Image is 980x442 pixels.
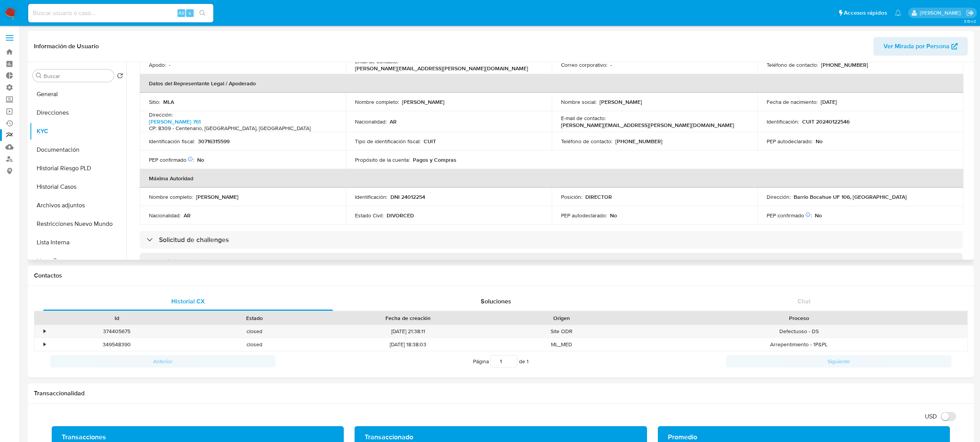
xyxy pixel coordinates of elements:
p: Sitio : [149,98,160,105]
p: Teléfono de contacto : [767,61,818,68]
div: Defectuoso - DS [630,325,967,338]
input: Buscar [44,73,111,80]
p: Dirección : [767,193,791,200]
div: Fecha de creación [329,314,487,322]
button: Anterior [50,355,275,367]
div: 374405675 [48,325,186,338]
div: • [44,341,46,348]
button: KYC [30,122,126,141]
span: 1 [527,357,529,365]
span: Página de [473,355,529,367]
p: Dirección : [149,111,173,118]
p: [PERSON_NAME] [196,193,238,200]
p: AR [390,118,397,125]
span: Chat [798,297,811,306]
button: Buscar [36,73,42,79]
h1: Información de Usuario [34,42,99,50]
p: PEP autodeclarado : [767,138,813,145]
h4: CP: 8309 - Centenario, [GEOGRAPHIC_DATA], [GEOGRAPHIC_DATA] [149,125,311,132]
p: No [197,156,204,163]
button: Lista Interna [30,233,126,252]
div: Solicitud de challenges [140,231,963,249]
p: Fecha de nacimiento : [767,98,818,105]
p: DIVORCED [387,212,414,219]
p: Nacionalidad : [149,212,181,219]
a: Notificaciones [895,10,901,16]
p: No [610,212,617,219]
p: Correo corporativo : [561,61,607,68]
div: Estado [191,314,318,322]
p: Nombre social : [561,98,596,105]
p: DIRECTOR [585,193,612,200]
div: closed [186,338,323,351]
input: Buscar usuario o caso... [28,8,213,18]
p: [DATE] [821,98,837,105]
p: Barrio Bocahue UF 106, [GEOGRAPHIC_DATA] [794,193,907,200]
p: - [169,61,171,68]
p: Identificación fiscal : [149,138,195,145]
p: DNI 24012254 [390,193,425,200]
button: Historial Casos [30,178,126,196]
div: ML_MED [493,338,630,351]
p: Nacionalidad : [355,118,387,125]
span: s [189,9,191,17]
div: Arrepentimiento - 1P&PL [630,338,967,351]
a: [PERSON_NAME] 761 [149,118,201,125]
button: Restricciones Nuevo Mundo [30,215,126,233]
p: [PHONE_NUMBER] [821,61,868,68]
div: 349548390 [48,338,186,351]
p: Apodo : [149,61,166,68]
p: ignacio.bagnardi@mercadolibre.com [920,9,963,17]
span: Ver Mirada por Persona [884,37,950,56]
div: closed [186,325,323,338]
h3: Administradores [167,257,216,266]
p: [PHONE_NUMBER] [615,138,662,145]
p: PEP confirmado : [149,156,194,163]
a: Salir [966,9,974,17]
span: Historial CX [171,297,205,306]
span: Pagos y Compras [413,156,456,164]
button: Documentación [30,141,126,159]
button: Archivos adjuntos [30,196,126,215]
button: Direcciones [30,103,126,122]
p: Posición : [561,193,582,200]
p: - [610,61,612,68]
p: Nombre completo : [355,98,399,105]
p: AR [184,212,191,219]
button: search-icon [194,8,210,19]
div: Proceso [636,314,962,322]
div: Id [53,314,180,322]
p: [PERSON_NAME] [600,98,642,105]
button: Ver Mirada por Persona [874,37,968,56]
p: Tipo de identificación fiscal : [355,138,421,145]
div: [DATE] 18:38:03 [323,338,493,351]
button: Siguiente [726,355,951,367]
div: [DATE] 21:38:11 [323,325,493,338]
p: Identificación : [355,193,387,200]
p: CUIT 20240122546 [802,118,850,125]
p: 30716315599 [198,138,230,145]
p: No [816,138,823,145]
span: Alt [178,9,184,17]
div: Site ODR [493,325,630,338]
span: Soluciones [481,297,511,306]
h1: Transaccionalidad [34,390,968,397]
th: Máxima Autoridad [140,169,963,188]
p: E-mail de contacto : [561,115,606,122]
button: Volver al orden por defecto [117,73,123,81]
h1: Contactos [34,272,968,279]
p: MLA [163,98,174,105]
p: [PERSON_NAME][EMAIL_ADDRESS][PERSON_NAME][DOMAIN_NAME] [355,65,528,72]
p: CUIT [424,138,436,145]
div: Origen [498,314,625,322]
span: Accesos rápidos [844,9,887,17]
button: Historial Riesgo PLD [30,159,126,178]
th: Datos del Representante Legal / Apoderado [140,74,963,93]
button: General [30,85,126,103]
p: Propósito de la cuenta : [355,156,410,163]
p: PEP confirmado : [767,212,812,219]
p: [PERSON_NAME][EMAIL_ADDRESS][PERSON_NAME][DOMAIN_NAME] [561,122,734,129]
p: Identificación : [767,118,799,125]
p: PEP autodeclarado : [561,212,607,219]
p: Nombre completo : [149,193,193,200]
